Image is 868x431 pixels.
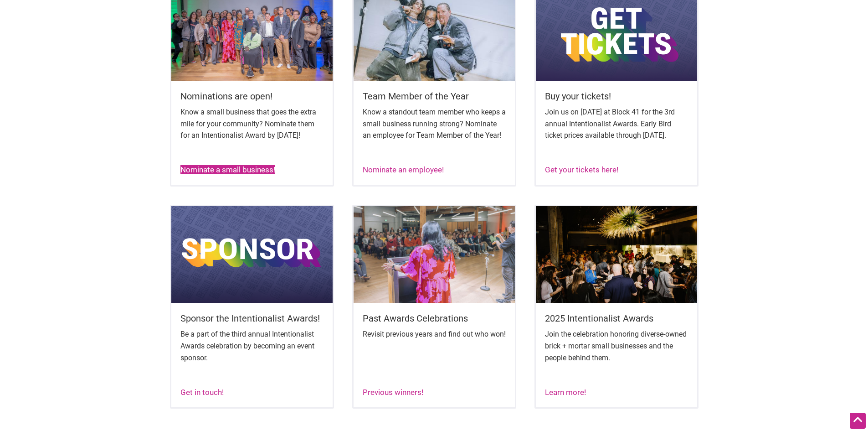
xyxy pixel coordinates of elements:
[545,312,688,325] h5: 2025 Intentionalist Awards
[363,106,506,141] p: Know a standout team member who keeps a small business running strong? Nominate an employee for T...
[850,413,866,429] div: Scroll Back to Top
[363,312,506,325] h5: Past Awards Celebrations
[180,328,324,363] p: Be a part of the third annual Intentionalist Awards celebration by becoming an event sponsor.
[545,328,688,363] p: Join the celebration honoring diverse-owned brick + mortar small businesses and the people behind...
[545,90,688,103] h5: Buy your tickets!
[363,165,444,174] a: Nominate an employee!
[180,90,324,103] h5: Nominations are open!
[363,90,506,103] h5: Team Member of the Year
[363,388,423,397] a: Previous winners!
[180,388,224,397] a: Get in touch!
[180,312,324,325] h5: Sponsor the Intentionalist Awards!
[545,165,618,174] a: Get your tickets here!
[180,106,324,141] p: Know a small business that goes the extra mile for your community? Nominate them for an Intention...
[545,106,688,141] p: Join us on [DATE] at Block 41 for the 3rd annual Intentionalist Awards. Early Bird ticket prices ...
[363,328,506,340] p: Revisit previous years and find out who won!
[180,165,275,174] a: Nominate a small business!
[545,388,586,397] a: Learn more!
